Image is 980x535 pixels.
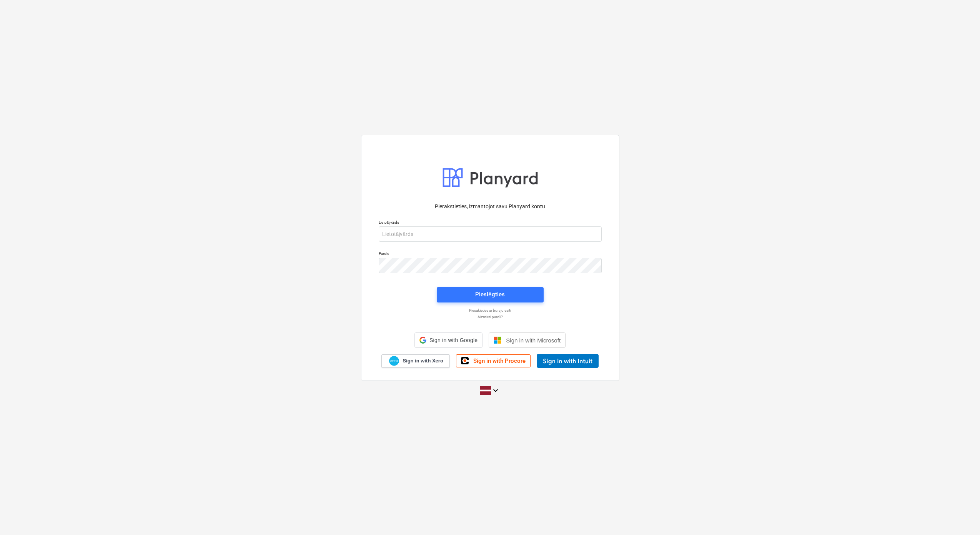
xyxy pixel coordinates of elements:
a: Sign in with Xero [381,354,450,368]
p: Parole [379,251,602,258]
span: Sign in with Google [429,337,478,343]
a: Sign in with Procore [456,354,531,367]
a: Aizmirsi paroli? [375,314,606,319]
p: Lietotājvārds [379,220,602,226]
img: Microsoft logo [494,336,501,344]
div: Pieslēgties [475,289,504,299]
span: Sign in with Microsoft [506,337,561,344]
img: Xero logo [389,356,399,366]
input: Lietotājvārds [379,226,602,242]
button: Pieslēgties [437,287,544,302]
div: Sign in with Google [414,332,483,348]
p: Pierakstieties, izmantojot savu Planyard kontu [379,203,602,211]
a: Piesakieties ar burvju saiti [375,308,606,313]
i: keyboard_arrow_down [491,386,500,395]
span: Sign in with Xero [403,357,443,364]
span: Sign in with Procore [473,357,526,364]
